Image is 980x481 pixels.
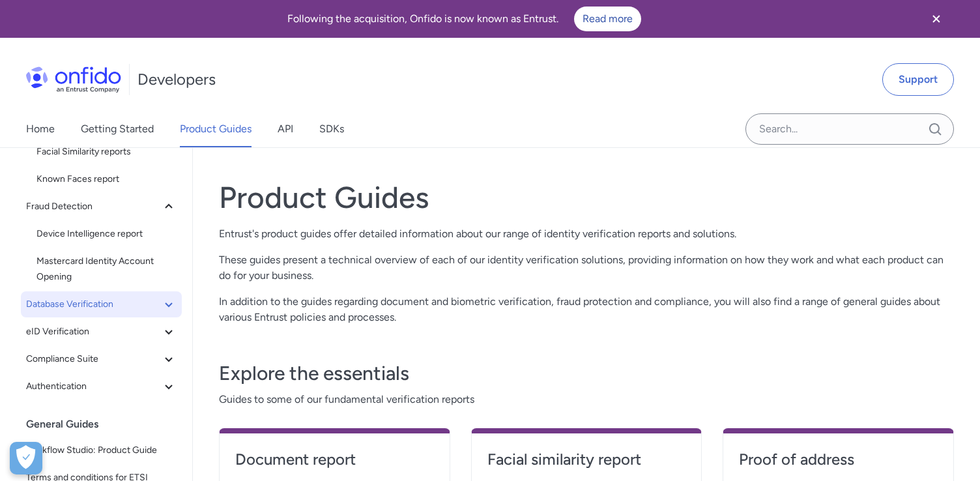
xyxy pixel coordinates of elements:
[26,411,187,437] div: General Guides
[10,442,42,474] button: Open Preferences
[36,144,177,160] span: Facial Similarity reports
[21,319,182,345] button: eID Verification
[31,221,182,247] a: Device Intelligence report
[219,360,954,386] h3: Explore the essentials
[26,324,161,340] span: eID Verification
[26,351,161,367] span: Compliance Suite
[912,3,960,35] button: Close banner
[36,254,177,285] span: Mastercard Identity Account Opening
[180,111,252,147] a: Product Guides
[26,66,121,93] img: Onfido Logo
[21,346,182,372] button: Compliance Suite
[31,248,182,290] a: Mastercard Identity Account Opening
[21,291,182,317] button: Database Verification
[319,111,344,147] a: SDKs
[26,297,161,312] span: Database Verification
[882,63,954,96] a: Support
[10,442,42,474] div: Cookie Preferences
[235,449,434,470] h4: Document report
[739,449,938,470] h4: Proof of address
[487,449,686,470] h4: Facial similarity report
[235,449,434,480] a: Document report
[487,449,686,480] a: Facial similarity report
[219,226,954,242] p: Entrust's product guides offer detailed information about our range of identity verification repo...
[929,11,944,27] svg: Close banner
[739,449,938,480] a: Proof of address
[81,111,154,147] a: Getting Started
[745,113,954,145] input: Onfido search input field
[36,171,177,187] span: Known Faces report
[26,111,55,147] a: Home
[21,373,182,400] button: Authentication
[137,69,216,90] h1: Developers
[219,252,954,284] p: These guides present a technical overview of each of our identity verification solutions, providi...
[31,139,182,165] a: Facial Similarity reports
[21,194,182,220] button: Fraud Detection
[574,7,641,31] a: Read more
[219,392,954,407] span: Guides to some of our fundamental verification reports
[36,226,177,242] span: Device Intelligence report
[21,437,182,463] a: Workflow Studio: Product Guide
[26,199,161,214] span: Fraud Detection
[31,166,182,192] a: Known Faces report
[278,111,293,147] a: API
[26,379,161,394] span: Authentication
[26,443,177,458] span: Workflow Studio: Product Guide
[16,7,912,31] div: Following the acquisition, Onfido is now known as Entrust.
[219,294,954,325] p: In addition to the guides regarding document and biometric verification, fraud protection and com...
[219,179,954,216] h1: Product Guides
